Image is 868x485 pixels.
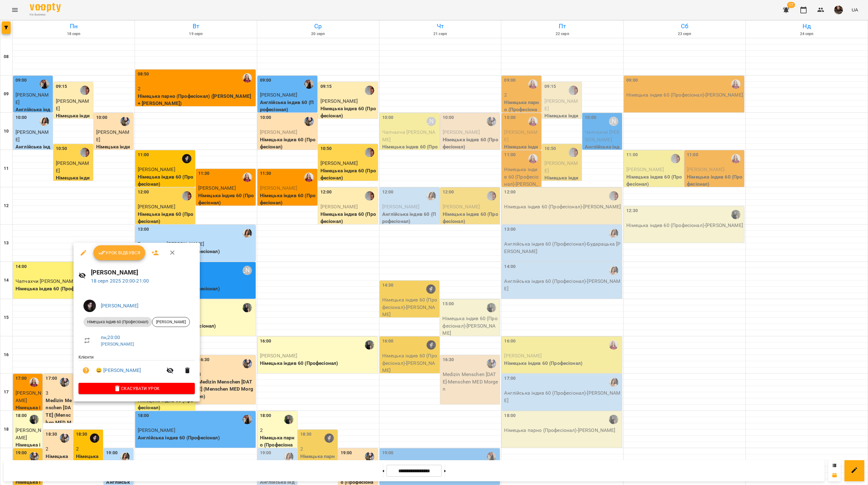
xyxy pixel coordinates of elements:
a: 😀 [PERSON_NAME] [96,367,141,374]
a: [PERSON_NAME] [101,342,134,347]
span: [PERSON_NAME] [152,319,190,325]
ul: Клієнти [78,354,195,383]
span: Скасувати Урок [83,385,190,392]
button: Урок відбувся [93,245,145,260]
h6: [PERSON_NAME] [91,268,195,277]
button: Візит ще не сплачено. Додати оплату? [78,363,93,378]
div: [PERSON_NAME] [152,317,190,327]
button: Скасувати Урок [78,383,195,394]
img: ea2a383a444dd7ad5492be2ca2d67d21.jpeg [83,300,96,312]
span: Німецька індив 60 (Професіонал) [83,319,152,325]
a: [PERSON_NAME] [101,303,138,309]
a: 18 серп 2025 20:00-21:00 [91,278,149,284]
span: Урок відбувся [98,249,141,256]
a: пн , 20:00 [101,334,120,340]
